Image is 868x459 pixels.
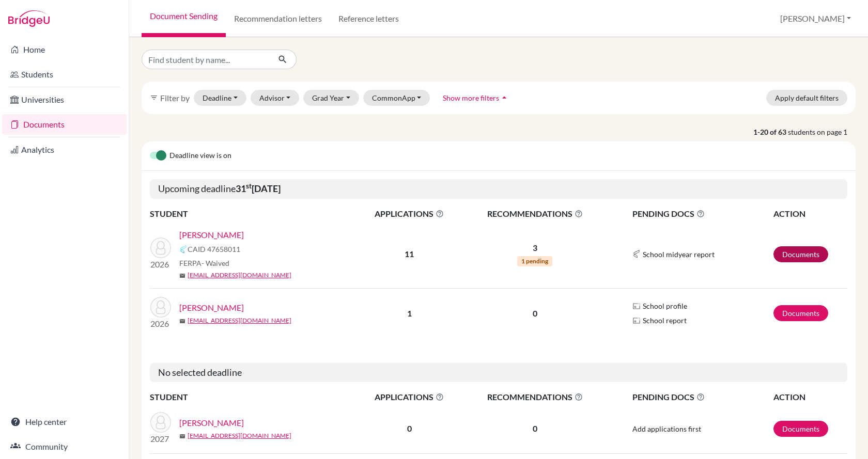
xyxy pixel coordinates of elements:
p: 0 [463,422,607,435]
span: students on page 1 [788,126,856,137]
button: [PERSON_NAME] [776,9,856,28]
img: Awada, Najib [150,412,171,433]
button: Advisor [251,90,300,106]
th: ACTION [773,207,847,220]
a: [EMAIL_ADDRESS][DOMAIN_NAME] [188,431,291,440]
input: Find student by name... [142,50,270,69]
th: ACTION [773,390,847,404]
i: arrow_drop_up [499,92,509,103]
span: Filter by [160,93,190,103]
a: Community [2,436,127,457]
img: Parchments logo [632,302,641,310]
span: Add applications first [632,424,701,433]
p: 2027 [150,433,171,445]
span: APPLICATIONS [357,391,462,403]
b: 11 [405,249,414,259]
img: Mikolji, Avery [150,297,171,318]
a: [PERSON_NAME] [179,417,244,429]
sup: st [246,182,252,190]
a: [EMAIL_ADDRESS][DOMAIN_NAME] [188,271,291,280]
p: 2026 [150,318,171,330]
span: CAID 47658011 [188,244,240,255]
a: Documents [773,246,828,262]
th: STUDENT [150,207,357,220]
span: PENDING DOCS [632,208,772,220]
p: 0 [463,307,607,320]
span: School midyear report [643,249,715,260]
span: mail [179,318,185,324]
span: Show more filters [443,93,499,102]
span: School report [643,315,687,326]
a: [EMAIL_ADDRESS][DOMAIN_NAME] [188,316,291,325]
a: Documents [773,305,828,321]
span: FERPA [179,258,229,268]
span: mail [179,433,185,439]
a: Home [2,39,127,60]
b: 1 [407,308,412,318]
span: mail [179,273,185,279]
a: Analytics [2,139,127,160]
i: filter_list [150,93,158,102]
a: [PERSON_NAME] [179,229,244,241]
img: Bridge-U [8,10,50,27]
th: STUDENT [150,390,357,404]
a: Help center [2,411,127,432]
button: Show more filtersarrow_drop_up [434,90,518,106]
a: [PERSON_NAME] [179,302,244,314]
span: RECOMMENDATIONS [463,391,607,403]
span: 1 pending [517,256,552,266]
a: Documents [773,421,828,437]
span: APPLICATIONS [357,208,462,220]
span: RECOMMENDATIONS [463,208,607,220]
img: Common App logo [179,245,188,254]
h5: Upcoming deadline [150,179,847,199]
span: PENDING DOCS [632,391,772,403]
img: Dieguez, Alejandra [150,238,171,258]
span: Deadline view is on [169,150,231,162]
img: Parchments logo [632,316,641,325]
span: - Waived [202,259,229,267]
p: 3 [463,242,607,254]
a: Students [2,64,127,85]
span: School profile [643,300,687,311]
button: Grad Year [303,90,359,106]
button: Deadline [194,90,246,106]
a: Documents [2,114,127,135]
img: Common App logo [632,250,641,258]
h5: No selected deadline [150,363,847,383]
strong: 1-20 of 63 [753,126,788,137]
p: 2026 [150,258,171,271]
button: CommonApp [363,90,430,106]
a: Universities [2,89,127,110]
b: 31 [DATE] [236,183,281,194]
b: 0 [407,423,412,433]
button: Apply default filters [766,90,847,106]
